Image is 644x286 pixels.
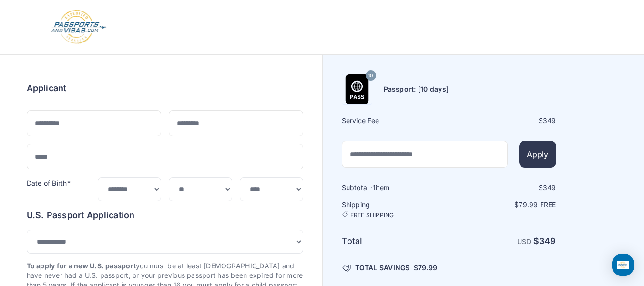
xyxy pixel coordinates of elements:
[27,179,71,187] label: Date of Birth*
[342,74,372,104] img: Product Name
[519,201,538,209] span: 79.99
[418,264,437,272] span: 79.99
[543,117,556,125] span: 349
[27,82,67,95] h6: Applicant
[517,237,532,245] span: USD
[350,212,394,219] span: FREE SHIPPING
[519,141,556,168] button: Apply
[51,10,107,45] img: Logo
[612,254,634,276] div: Open Intercom Messenger
[533,236,556,246] strong: $
[27,209,303,222] h6: U.S. Passport Application
[342,234,448,248] h6: Total
[450,200,556,210] p: $
[27,262,136,270] strong: To apply for a new U.S. passport
[539,236,556,246] span: 349
[355,263,410,273] span: TOTAL SAVINGS
[342,183,448,192] h6: Subtotal · item
[543,183,556,191] span: 349
[450,183,556,192] div: $
[342,116,448,126] h6: Service Fee
[450,116,556,126] div: $
[373,183,376,191] span: 1
[384,85,449,94] h6: Passport: [10 days]
[540,201,556,209] span: Free
[414,263,437,273] span: $
[368,70,373,82] span: 10
[342,200,448,219] h6: Shipping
